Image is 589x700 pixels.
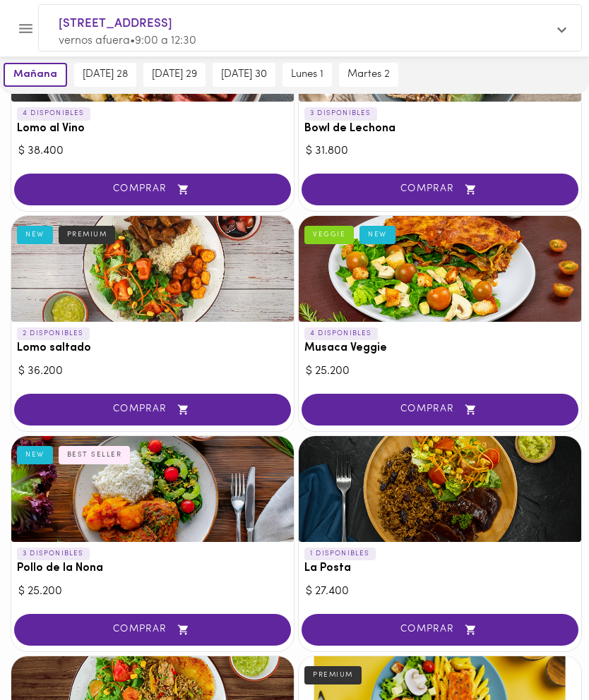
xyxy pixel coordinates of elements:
[221,68,267,81] span: [DATE] 30
[304,562,576,575] h3: La Posta
[306,584,574,600] div: $ 27.400
[319,404,561,416] span: COMPRAR
[17,327,90,340] p: 2 DISPONIBLES
[304,666,362,684] div: PREMIUM
[17,562,288,575] h3: Pollo de la Nona
[302,174,578,205] button: COMPRAR
[152,68,197,81] span: [DATE] 29
[302,394,578,426] button: COMPRAR
[8,11,43,46] button: Menu
[11,216,294,322] div: Lomo saltado
[18,584,287,600] div: $ 25.200
[299,436,581,542] div: La Posta
[14,394,291,426] button: COMPRAR
[32,624,273,636] span: COMPRAR
[59,226,116,244] div: PREMIUM
[302,614,578,646] button: COMPRAR
[32,183,273,195] span: COMPRAR
[306,143,574,159] div: $ 31.800
[17,107,90,120] p: 4 DISPONIBLES
[282,63,332,87] button: lunes 1
[17,446,53,464] div: NEW
[17,123,288,135] h3: Lomo al Vino
[18,363,287,380] div: $ 36.200
[13,68,57,81] span: mañana
[74,63,136,87] button: [DATE] 28
[18,143,287,159] div: $ 38.400
[339,63,398,87] button: martes 2
[11,436,294,542] div: Pollo de la Nona
[59,446,131,464] div: BEST SELLER
[59,35,196,47] span: vernos afuera • 9:00 a 12:30
[143,63,206,87] button: [DATE] 29
[521,632,589,700] iframe: Messagebird Livechat Widget
[347,68,390,81] span: martes 2
[319,183,561,195] span: COMPRAR
[17,548,90,560] p: 3 DISPONIBLES
[306,363,574,380] div: $ 25.200
[304,123,576,135] h3: Bowl de Lechona
[83,68,128,81] span: [DATE] 28
[304,342,576,355] h3: Musaca Veggie
[304,226,354,244] div: VEGGIE
[59,15,547,33] span: [STREET_ADDRESS]
[359,226,395,244] div: NEW
[304,327,378,340] p: 4 DISPONIBLES
[14,614,291,646] button: COMPRAR
[304,107,377,120] p: 3 DISPONIBLES
[32,404,273,416] span: COMPRAR
[291,68,323,81] span: lunes 1
[299,216,581,322] div: Musaca Veggie
[4,63,67,87] button: mañana
[17,342,288,355] h3: Lomo saltado
[14,174,291,205] button: COMPRAR
[304,548,376,560] p: 1 DISPONIBLES
[213,63,275,87] button: [DATE] 30
[17,226,53,244] div: NEW
[319,624,561,636] span: COMPRAR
